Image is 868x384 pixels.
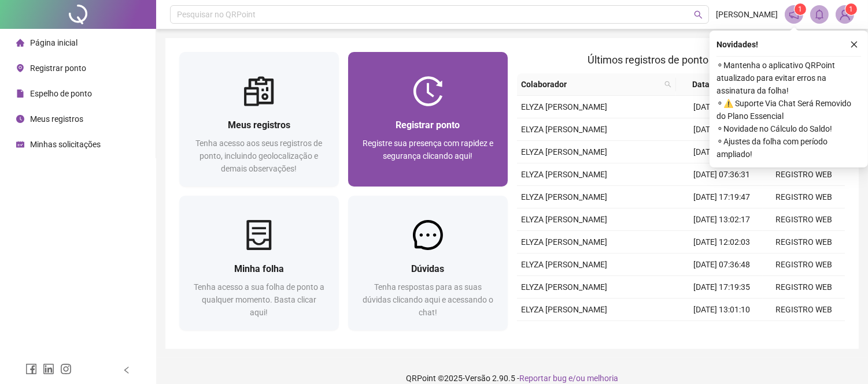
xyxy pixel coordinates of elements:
td: [DATE] 17:18:04 [681,96,763,118]
span: home [16,39,24,47]
td: REGISTRO WEB [763,163,845,186]
td: REGISTRO WEB [763,276,845,299]
td: [DATE] 07:36:31 [681,163,763,186]
span: search [694,10,703,19]
sup: Atualize o seu contato no menu Meus Dados [845,3,857,15]
span: ELYZA [PERSON_NAME] [522,125,608,134]
span: facebook [25,363,37,375]
span: search [662,76,674,93]
span: close [850,40,858,49]
td: [DATE] 12:03:46 [681,141,763,163]
td: [DATE] 13:03:07 [681,118,763,141]
td: REGISTRO WEB [763,299,845,321]
span: Versão [465,374,490,383]
span: 1 [849,5,854,13]
span: search [664,81,671,88]
span: environment [16,64,24,72]
span: ELYZA [PERSON_NAME] [522,237,608,247]
td: REGISTRO WEB [763,186,845,208]
a: Registrar pontoRegistre sua presença com rapidez e segurança clicando aqui! [348,52,508,187]
span: linkedin [43,363,54,375]
td: [DATE] 07:36:48 [681,253,763,276]
sup: 1 [795,3,806,15]
td: [DATE] 12:02:03 [681,231,763,253]
a: Minha folhaTenha acesso a sua folha de ponto a qualquer momento. Basta clicar aqui! [179,196,339,330]
span: Tenha respostas para as suas dúvidas clicando aqui e acessando o chat! [363,282,493,317]
span: left [123,366,131,374]
span: Data/Hora [681,78,742,91]
td: [DATE] 17:19:35 [681,276,763,299]
span: Registrar ponto [396,120,460,131]
span: instagram [60,363,72,375]
span: Minhas solicitações [30,140,101,149]
span: ELYZA [PERSON_NAME] [522,102,608,111]
span: notification [789,9,799,20]
span: Reportar bug e/ou melhoria [519,374,618,383]
td: [DATE] 13:01:10 [681,299,763,321]
span: ⚬ ⚠️ Suporte Via Chat Será Removido do Plano Essencial [716,97,861,122]
span: ELYZA [PERSON_NAME] [522,282,608,292]
td: [DATE] 12:01:34 [681,321,763,344]
span: Espelho de ponto [30,89,92,98]
td: REGISTRO WEB [763,253,845,276]
a: DúvidasTenha respostas para as suas dúvidas clicando aqui e acessando o chat! [348,196,508,330]
span: Registre sua presença com rapidez e segurança clicando aqui! [363,139,493,161]
span: ELYZA [PERSON_NAME] [522,260,608,269]
span: file [16,90,24,98]
span: bell [814,9,825,20]
span: ELYZA [PERSON_NAME] [522,170,608,179]
span: Colaborador [522,78,660,91]
td: [DATE] 13:02:17 [681,208,763,231]
span: clock-circle [16,115,24,123]
td: [DATE] 17:19:47 [681,186,763,208]
span: Tenha acesso aos seus registros de ponto, incluindo geolocalização e demais observações! [195,139,322,173]
span: ⚬ Mantenha o aplicativo QRPoint atualizado para evitar erros na assinatura da folha! [716,59,861,97]
span: ELYZA [PERSON_NAME] [522,147,608,156]
td: REGISTRO WEB [763,231,845,253]
span: Tenha acesso a sua folha de ponto a qualquer momento. Basta clicar aqui! [194,282,324,317]
a: Meus registrosTenha acesso aos seus registros de ponto, incluindo geolocalização e demais observa... [179,52,339,187]
span: Dúvidas [411,263,444,274]
td: REGISTRO WEB [763,321,845,344]
span: Últimos registros de ponto sincronizados [588,54,774,66]
img: 88946 [836,6,854,23]
span: Meus registros [30,114,83,124]
span: 1 [799,5,803,13]
span: [PERSON_NAME] [716,8,778,21]
span: ⚬ Novidade no Cálculo do Saldo! [716,122,861,135]
span: Minha folha [234,263,284,274]
span: ELYZA [PERSON_NAME] [522,192,608,202]
td: REGISTRO WEB [763,208,845,231]
span: Meus registros [228,120,290,131]
th: Data/Hora [676,73,756,96]
span: Registrar ponto [30,64,86,73]
span: schedule [16,140,24,148]
span: ELYZA [PERSON_NAME] [522,305,608,314]
span: Página inicial [30,38,77,47]
span: ELYZA [PERSON_NAME] [522,215,608,224]
span: ⚬ Ajustes da folha com período ampliado! [716,135,861,161]
span: Novidades ! [716,38,758,51]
